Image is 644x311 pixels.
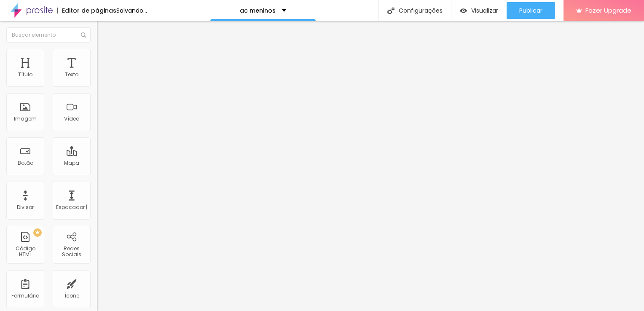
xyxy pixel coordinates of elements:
[519,7,542,14] span: Publicar
[460,7,467,14] img: view-1.svg
[240,8,276,13] p: ac meninos
[387,7,394,14] img: Ícone
[56,204,87,210] div: Espaçador |
[64,116,79,122] div: Vídeo
[116,8,147,13] div: Salvando...
[18,160,33,166] div: Botão
[65,72,78,78] div: Texto
[399,8,443,13] font: Configurações
[6,27,91,43] input: Buscar elemento
[507,2,555,19] button: Publicar
[18,72,32,78] div: Título
[17,204,34,210] div: Divisor
[451,2,507,19] button: Visualizar
[585,7,631,14] span: Fazer Upgrade
[64,160,79,166] div: Mapa
[57,8,116,13] div: Editor de páginas
[55,246,88,258] div: Redes Sociais
[97,21,644,311] iframe: Editor
[471,7,498,14] span: Visualizar
[11,293,39,299] div: Formulário
[64,293,79,299] div: Ícone
[81,32,86,38] img: Ícone
[8,246,42,258] div: Código HTML
[14,116,37,122] div: Imagem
